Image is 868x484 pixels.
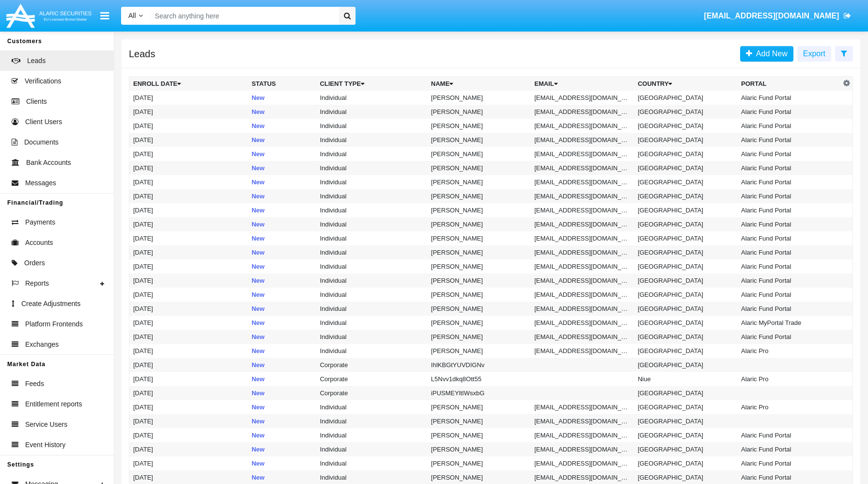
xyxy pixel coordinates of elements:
td: [GEOGRAPHIC_DATA] [634,400,737,414]
td: Individual [316,344,427,358]
img: Logo image [5,1,93,30]
td: Alaric Fund Portal [737,231,840,245]
td: Alaric Fund Portal [737,274,840,288]
span: [EMAIL_ADDRESS][DOMAIN_NAME] [704,12,839,20]
td: Individual [316,161,427,175]
span: Leads [27,56,46,66]
span: Reports [25,278,49,289]
td: [EMAIL_ADDRESS][DOMAIN_NAME] [530,456,634,470]
td: New [248,316,316,330]
td: Alaric Fund Portal [737,288,840,302]
td: [DATE] [129,245,248,259]
td: New [248,302,316,316]
td: Alaric Fund Portal [737,217,840,231]
td: Individual [316,147,427,161]
td: [DATE] [129,105,248,119]
td: [DATE] [129,400,248,414]
td: [GEOGRAPHIC_DATA] [634,414,737,428]
td: Individual [316,316,427,330]
td: [GEOGRAPHIC_DATA] [634,161,737,175]
td: Alaric MyPortal Trade [737,316,840,330]
td: Alaric Pro [737,372,840,386]
td: [EMAIL_ADDRESS][DOMAIN_NAME] [530,245,634,259]
td: [PERSON_NAME] [427,428,530,442]
td: Individual [316,400,427,414]
td: [PERSON_NAME] [427,288,530,302]
a: [EMAIL_ADDRESS][DOMAIN_NAME] [699,2,856,30]
span: Platform Frontends [25,319,83,329]
td: [DATE] [129,189,248,203]
td: Individual [316,91,427,105]
td: Alaric Pro [737,400,840,414]
td: New [248,203,316,217]
td: [EMAIL_ADDRESS][DOMAIN_NAME] [530,428,634,442]
td: New [248,119,316,133]
td: New [248,105,316,119]
td: New [248,245,316,259]
td: New [248,161,316,175]
td: [DATE] [129,414,248,428]
td: [PERSON_NAME] [427,147,530,161]
a: Add New [740,46,793,62]
td: [GEOGRAPHIC_DATA] [634,147,737,161]
td: New [248,456,316,470]
td: [DATE] [129,175,248,189]
td: Alaric Fund Portal [737,91,840,105]
td: [EMAIL_ADDRESS][DOMAIN_NAME] [530,161,634,175]
td: [EMAIL_ADDRESS][DOMAIN_NAME] [530,105,634,119]
td: [GEOGRAPHIC_DATA] [634,119,737,133]
td: [EMAIL_ADDRESS][DOMAIN_NAME] [530,259,634,274]
td: New [248,372,316,386]
td: Individual [316,105,427,119]
td: [PERSON_NAME] [427,189,530,203]
td: iPUSMEYltIWsxbG [427,386,530,400]
td: Alaric Fund Portal [737,428,840,442]
td: [GEOGRAPHIC_DATA] [634,442,737,456]
td: [PERSON_NAME] [427,259,530,274]
td: Individual [316,133,427,147]
td: [PERSON_NAME] [427,91,530,105]
td: Alaric Fund Portal [737,133,840,147]
th: Enroll Date [129,77,248,91]
td: Alaric Fund Portal [737,161,840,175]
td: [EMAIL_ADDRESS][DOMAIN_NAME] [530,442,634,456]
td: [GEOGRAPHIC_DATA] [634,133,737,147]
td: New [248,358,316,372]
span: Exchanges [25,339,59,350]
td: [DATE] [129,274,248,288]
a: All [121,11,150,21]
td: [GEOGRAPHIC_DATA] [634,91,737,105]
td: New [248,231,316,245]
td: Individual [316,414,427,428]
td: [DATE] [129,358,248,372]
td: Individual [316,119,427,133]
span: Add New [752,49,788,58]
td: [PERSON_NAME] [427,302,530,316]
td: [EMAIL_ADDRESS][DOMAIN_NAME] [530,133,634,147]
span: Payments [25,217,55,227]
td: [PERSON_NAME] [427,330,530,344]
td: New [248,344,316,358]
th: Portal [737,77,840,91]
td: [EMAIL_ADDRESS][DOMAIN_NAME] [530,330,634,344]
td: [PERSON_NAME] [427,161,530,175]
td: [GEOGRAPHIC_DATA] [634,203,737,217]
td: Alaric Fund Portal [737,302,840,316]
td: [DATE] [129,442,248,456]
td: New [248,442,316,456]
td: [PERSON_NAME] [427,203,530,217]
td: [DATE] [129,428,248,442]
td: Individual [316,288,427,302]
td: [GEOGRAPHIC_DATA] [634,330,737,344]
td: [EMAIL_ADDRESS][DOMAIN_NAME] [530,91,634,105]
td: [DATE] [129,330,248,344]
td: [DATE] [129,259,248,274]
td: Alaric Fund Portal [737,330,840,344]
span: Client Users [25,117,62,127]
td: New [248,400,316,414]
td: New [248,217,316,231]
td: New [248,133,316,147]
td: Alaric Fund Portal [737,259,840,274]
td: [PERSON_NAME] [427,119,530,133]
td: [GEOGRAPHIC_DATA] [634,259,737,274]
